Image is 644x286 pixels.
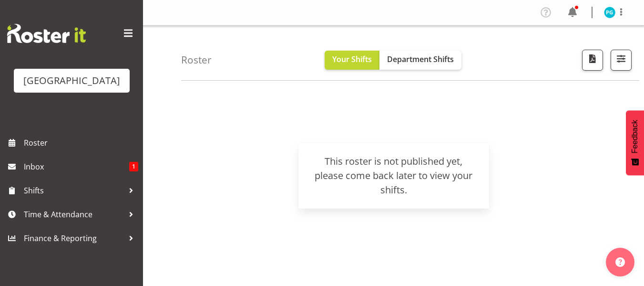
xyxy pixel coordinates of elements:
button: Feedback - Show survey [626,110,644,175]
span: Finance & Reporting [24,231,124,245]
button: Filter Shifts [611,50,632,71]
span: 1 [129,162,138,171]
h4: Roster [181,54,212,65]
span: Roster [24,136,138,150]
span: Your Shifts [332,54,372,64]
div: This roster is not published yet, please come back later to view your shifts. [310,154,478,197]
img: help-xxl-2.png [615,257,625,267]
span: Time & Attendance [24,207,124,222]
button: Department Shifts [379,51,461,70]
button: Download a PDF of the roster according to the set date range. [582,50,603,71]
span: Inbox [24,159,129,174]
span: Shifts [24,183,124,198]
img: phoenix-gutteridge10910.jpg [604,7,615,18]
button: Your Shifts [325,51,379,70]
span: Feedback [631,120,639,153]
span: Department Shifts [387,54,454,64]
div: [GEOGRAPHIC_DATA] [23,74,120,88]
img: Rosterit website logo [7,24,86,43]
